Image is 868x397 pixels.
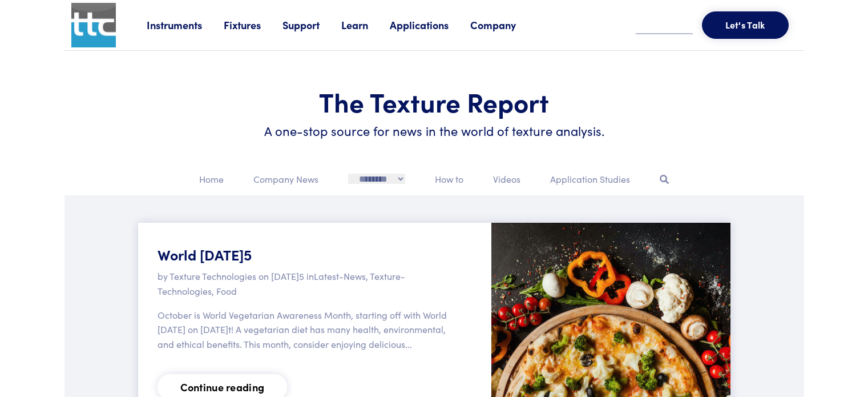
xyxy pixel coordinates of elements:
[470,18,538,32] a: Company
[702,11,789,39] button: Let's Talk
[493,172,520,187] p: Videos
[92,122,777,140] h6: A one-stop source for news in the world of texture analysis.
[147,18,224,32] a: Instruments
[550,172,630,187] p: Application Studies
[158,244,459,264] h5: World [DATE]5
[92,85,777,118] h1: The Texture Report
[253,172,318,187] p: Company News
[341,18,390,32] a: Learn
[435,172,463,187] p: How to
[224,18,282,32] a: Fixtures
[158,269,459,298] p: by Texture Technologies on [DATE]5 in
[71,3,116,47] img: ttc_logo_1x1_v1.0.png
[158,308,459,352] p: October is World Vegetarian Awareness Month, starting off with World [DATE] on [DATE]t! A vegetar...
[390,18,470,32] a: Applications
[282,18,341,32] a: Support
[199,172,224,187] p: Home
